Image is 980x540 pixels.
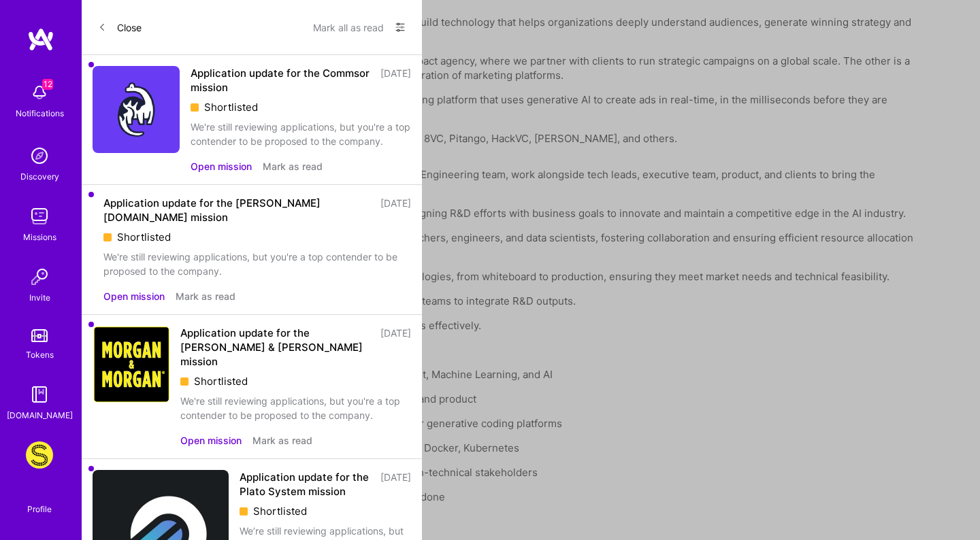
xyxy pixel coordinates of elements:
[22,441,56,469] a: Studs: A Fresh Take on Ear Piercing & Earrings
[26,203,53,230] img: teamwork
[180,394,411,422] div: We're still reviewing applications, but you're a top contender to be proposed to the company.
[252,433,312,448] button: Mark as read
[180,433,242,448] button: Open mission
[180,374,411,388] div: Shortlisted
[180,326,372,369] div: Application update for the [PERSON_NAME] & [PERSON_NAME] mission
[313,16,384,38] button: Mark all as read
[93,326,169,403] img: Company Logo
[191,120,411,148] div: We're still reviewing applications, but you're a top contender to be proposed to the company.
[23,230,56,244] div: Missions
[16,106,64,120] div: Notifications
[263,159,323,173] button: Mark as read
[26,441,53,469] img: Studs: A Fresh Take on Ear Piercing & Earrings
[26,381,53,408] img: guide book
[191,100,411,114] div: Shortlisted
[103,289,165,303] button: Open mission
[380,470,411,499] div: [DATE]
[98,16,142,38] button: Close
[380,326,411,369] div: [DATE]
[103,230,411,244] div: Shortlisted
[31,329,48,342] img: tokens
[26,348,54,362] div: Tokens
[26,142,53,169] img: discovery
[22,488,56,515] a: Profile
[27,502,52,515] div: Profile
[26,263,53,290] img: Invite
[26,79,53,106] img: bell
[191,66,372,95] div: Application update for the Commsor mission
[93,66,180,153] img: Company Logo
[380,196,411,224] div: [DATE]
[240,470,372,499] div: Application update for the Plato System mission
[7,408,73,422] div: [DOMAIN_NAME]
[176,289,235,303] button: Mark as read
[191,159,252,173] button: Open mission
[29,290,50,305] div: Invite
[42,79,53,90] span: 12
[20,169,59,184] div: Discovery
[103,196,372,224] div: Application update for the [PERSON_NAME][DOMAIN_NAME] mission
[103,250,411,278] div: We're still reviewing applications, but you're a top contender to be proposed to the company.
[240,504,411,518] div: Shortlisted
[27,27,54,52] img: logo
[380,66,411,95] div: [DATE]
